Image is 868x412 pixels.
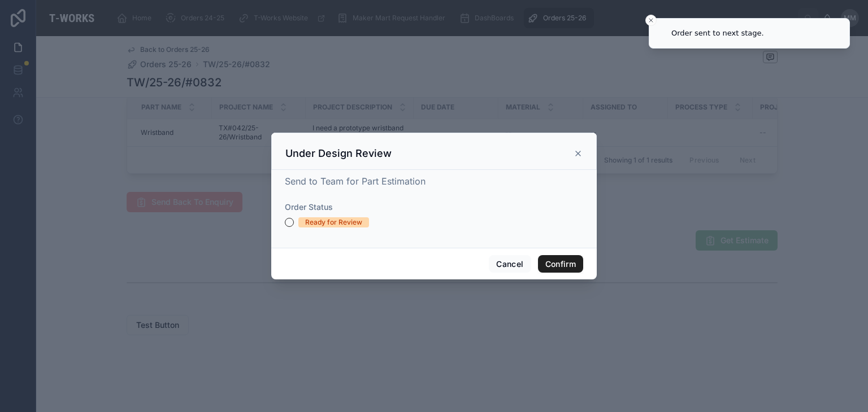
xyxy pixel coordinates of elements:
[285,176,426,187] span: Send to Team for Part Estimation
[645,15,657,26] button: Close toast
[305,217,362,227] div: Ready for Review
[671,28,764,39] div: Order sent to next stage.
[538,255,583,273] button: Confirm
[489,255,531,273] button: Cancel
[285,202,333,212] span: Order Status
[285,147,392,160] h3: Under Design Review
